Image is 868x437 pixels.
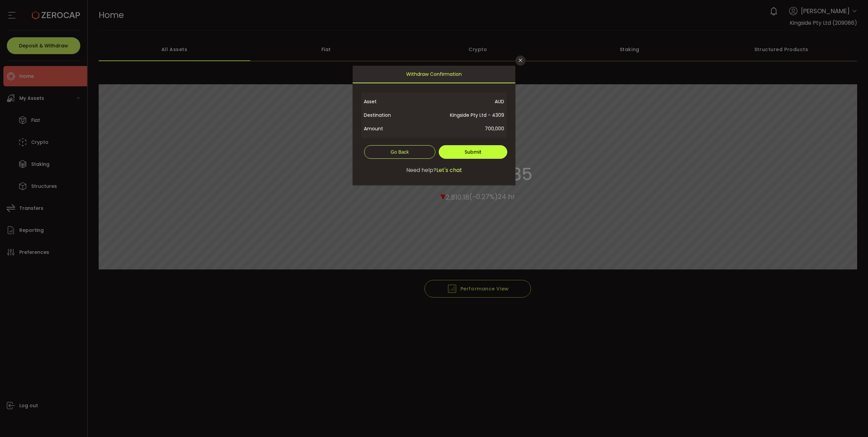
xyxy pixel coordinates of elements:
[364,122,407,135] span: Amount
[436,166,462,174] span: Let's chat
[465,149,481,155] span: Submit
[439,145,507,159] button: Submit
[515,56,526,66] button: Close
[364,95,407,108] span: Asset
[353,66,515,185] div: dialog
[364,108,407,122] span: Destination
[407,108,504,122] span: Kingside Pty Ltd - 4309
[407,122,504,135] span: 700,000
[406,66,462,83] span: Withdraw Confirmation
[364,145,435,159] button: Go Back
[407,95,504,108] span: AUD
[406,166,436,174] span: Need help?
[787,364,868,437] iframe: Chat Widget
[391,149,409,155] span: Go Back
